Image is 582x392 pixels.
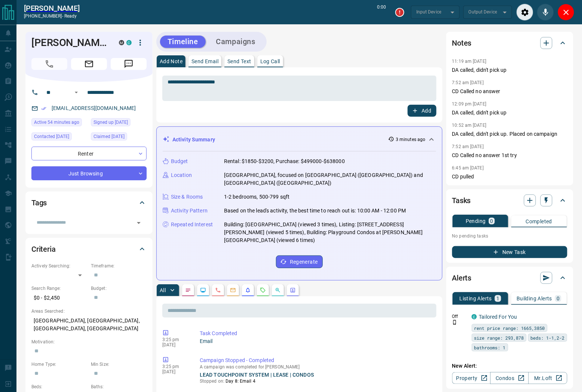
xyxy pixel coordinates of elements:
[452,37,472,49] h2: Notes
[160,288,166,293] p: All
[245,287,251,293] svg: Listing Alerts
[452,130,567,138] p: DA called, didn't pick up. Placed on campaign
[200,372,314,378] a: LEAD TOUCHPOINT SYSTEM | LEASE | CONDOS
[452,230,567,242] p: No pending tasks
[260,59,280,64] p: Log Call
[134,218,144,228] button: Open
[460,296,492,301] p: Listing Alerts
[537,4,554,21] div: Mute
[474,334,524,342] span: size range: 293,878
[192,59,218,64] p: Send Email
[31,361,87,368] p: Home Type:
[34,119,79,126] span: Active 54 minutes ago
[94,133,125,140] span: Claimed [DATE]
[230,287,236,293] svg: Emails
[224,171,436,187] p: [GEOGRAPHIC_DATA], focused on [GEOGRAPHIC_DATA] ([GEOGRAPHIC_DATA]) and [GEOGRAPHIC_DATA] ([GEOGR...
[452,372,491,384] a: Property
[160,59,183,64] p: Add Note
[452,320,457,325] svg: Push Notification Only
[160,36,206,48] button: Timeline
[452,362,567,370] p: New Alert:
[111,58,147,70] span: Message
[31,197,47,209] h2: Tags
[490,372,529,384] a: Condos
[24,13,80,19] p: [PHONE_NUMBER] -
[31,147,147,160] div: Renter
[200,356,434,364] p: Campaign Stopped - Completed
[517,296,552,301] p: Building Alerts
[490,218,493,224] p: 0
[31,308,147,315] p: Areas Searched:
[91,361,147,368] p: Min Size:
[452,269,567,287] div: Alerts
[224,221,436,244] p: Building: [GEOGRAPHIC_DATA] (viewed 3 times), Listing: [STREET_ADDRESS][PERSON_NAME] (viewed 5 ti...
[94,119,128,126] span: Signed up [DATE]
[126,40,132,45] div: condos.ca
[31,339,147,345] p: Motivation:
[91,132,147,143] div: Mon Mar 17 2025
[31,292,87,304] p: $0 - $2,450
[200,337,434,345] p: Email
[466,218,486,224] p: Pending
[529,372,567,384] a: Mr.Loft
[224,207,406,215] p: Based on the lead's activity, the best time to reach out is: 10:00 AM - 12:00 PM
[72,88,81,97] button: Open
[452,59,487,64] p: 11:19 am [DATE]
[290,287,296,293] svg: Agent Actions
[479,314,517,320] a: Tailored For You
[34,133,69,140] span: Contacted [DATE]
[209,36,263,48] button: Campaigns
[531,334,565,342] span: beds: 1-1,2-2
[452,144,484,149] p: 7:52 am [DATE]
[91,383,147,390] p: Baths:
[162,342,189,347] p: [DATE]
[31,285,87,292] p: Search Range:
[171,221,213,229] p: Repeated Interest
[31,37,108,49] h1: [PERSON_NAME]
[452,192,567,209] div: Tasks
[91,263,147,269] p: Timeframe:
[452,272,472,284] h2: Alerts
[227,59,251,64] p: Send Text
[172,136,215,144] p: Activity Summary
[452,109,567,117] p: DA called, didn't pick up
[31,240,147,258] div: Criteria
[452,165,484,171] p: 6:45 am [DATE]
[224,157,345,165] p: Rental: $1850-$3200, Purchase: $499000-$638000
[31,58,67,70] span: Call
[452,34,567,52] div: Notes
[557,296,560,301] p: 0
[200,330,434,337] p: Task Completed
[377,4,386,21] p: 0:00
[276,255,323,268] button: Regenerate
[31,263,87,269] p: Actively Searching:
[452,313,467,320] p: Off
[474,344,506,351] span: bathrooms: 1
[452,101,487,107] p: 12:09 pm [DATE]
[452,80,484,85] p: 7:52 am [DATE]
[171,171,192,179] p: Location
[171,193,203,201] p: Size & Rooms
[31,383,87,390] p: Beds:
[215,287,221,293] svg: Calls
[31,315,147,335] p: [GEOGRAPHIC_DATA], [GEOGRAPHIC_DATA], [GEOGRAPHIC_DATA], [GEOGRAPHIC_DATA]
[452,151,567,159] p: CD Called no answer 1st try
[31,132,87,143] div: Fri Oct 03 2025
[24,4,80,13] a: [PERSON_NAME]
[31,118,87,129] div: Tue Oct 14 2025
[472,314,477,319] div: condos.ca
[452,173,567,181] p: CD pulled
[162,337,189,342] p: 3:25 pm
[517,4,533,21] div: Audio Settings
[260,287,266,293] svg: Requests
[452,88,567,95] p: CD Called no answer
[171,157,188,165] p: Budget
[226,379,255,384] span: Day 8: Email 4
[31,194,147,212] div: Tags
[91,285,147,292] p: Budget:
[52,105,136,111] a: [EMAIL_ADDRESS][DOMAIN_NAME]
[452,66,567,74] p: DA called, didn't pick up
[163,133,436,147] div: Activity Summary3 minutes ago
[171,207,208,215] p: Activity Pattern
